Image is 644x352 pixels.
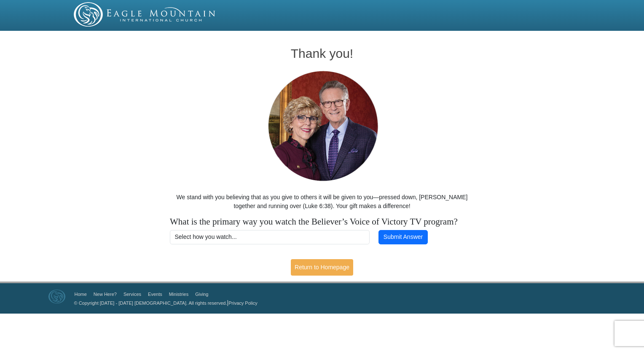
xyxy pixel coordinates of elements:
a: New Here? [94,292,117,297]
h1: Thank you! [166,46,479,60]
img: EMIC [74,2,216,27]
img: Pastors George and Terri Pearsons [260,68,384,184]
a: Services [123,292,141,297]
a: Ministries [169,292,188,297]
img: Eagle Mountain International Church [48,290,65,304]
a: Privacy Policy [228,301,257,306]
a: Events [148,292,162,297]
p: We stand with you believing that as you give to others it will be given to you—pressed down, [PER... [166,193,479,211]
a: Return to Homepage [291,259,353,276]
h4: What is the primary way you watch the Believer’s Voice of Victory TV program? [170,217,474,227]
a: © Copyright [DATE] - [DATE] [DEMOGRAPHIC_DATA]. All rights reserved. [74,301,227,306]
a: Giving [195,292,208,297]
button: Submit Answer [378,230,427,244]
p: | [71,298,258,307]
a: Home [75,292,87,297]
